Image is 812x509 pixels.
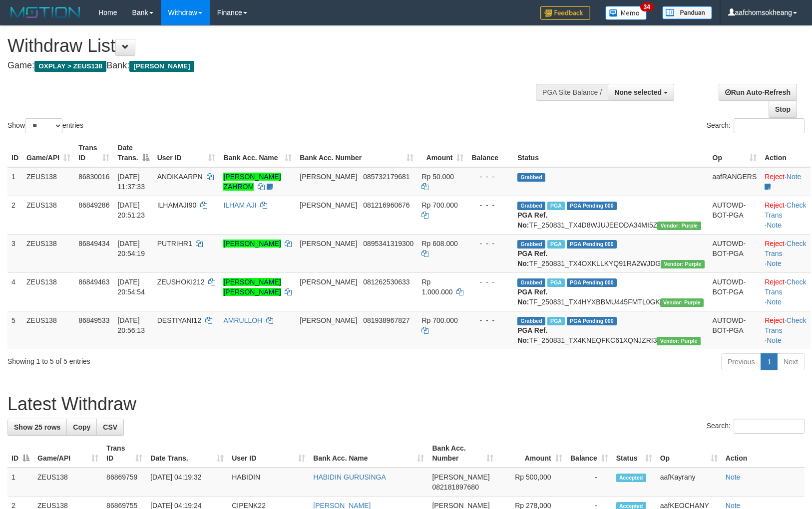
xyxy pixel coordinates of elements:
span: Copy 081216960676 to clipboard [363,201,409,209]
a: Reject [765,173,785,181]
span: [PERSON_NAME] [300,316,357,324]
button: None selected [608,84,674,101]
span: Marked by aafRornrotha [547,317,565,325]
h4: Game: Bank: [7,61,531,71]
h1: Withdraw List [7,36,531,56]
div: PGA Site Balance / [536,84,608,101]
td: TF_250831_TX4OXKLLKYQ91RA2WJDG [513,234,708,272]
a: Note [767,298,782,306]
span: [DATE] 11:37:33 [117,173,145,191]
td: ZEUS138 [22,196,74,234]
a: Next [777,353,805,370]
td: aafKayrany [656,468,722,497]
input: Search: [734,419,805,434]
th: Amount: activate to sort column ascending [497,439,566,468]
span: Vendor URL: https://trx4.1velocity.biz [660,298,704,307]
td: - [566,468,612,497]
th: Action [722,439,805,468]
a: [PERSON_NAME] [PERSON_NAME] [223,278,281,296]
th: Bank Acc. Number: activate to sort column ascending [296,139,417,167]
span: [DATE] 20:54:54 [117,278,145,296]
a: Note [726,473,741,481]
td: ZEUS138 [33,468,102,497]
span: Rp 700.000 [421,316,457,324]
th: Bank Acc. Name: activate to sort column ascending [219,139,296,167]
b: PGA Ref. No: [517,250,547,267]
a: AMRULLOH [223,316,262,324]
div: Showing 1 to 5 of 5 entries [7,352,331,366]
td: aafRANGERS [709,167,761,196]
span: Accepted [616,474,646,482]
td: AUTOWD-BOT-PGA [709,272,761,311]
td: 3 [7,234,22,272]
span: Grabbed [517,202,545,210]
td: Rp 500,000 [497,468,566,497]
th: Game/API: activate to sort column ascending [22,139,74,167]
span: Rp 50.000 [421,173,454,181]
span: CSV [103,423,117,431]
label: Show entries [7,118,83,133]
td: TF_250831_TX4HYXBBMU445FMTL0GK [513,272,708,311]
div: - - - [471,200,509,210]
span: Grabbed [517,240,545,249]
td: 5 [7,311,22,349]
td: · [761,167,810,196]
th: Balance: activate to sort column ascending [566,439,612,468]
label: Search: [707,419,805,434]
span: Grabbed [517,173,545,182]
span: PGA Pending [567,202,617,210]
th: Date Trans.: activate to sort column descending [113,139,153,167]
span: Vendor URL: https://trx4.1velocity.biz [661,260,704,268]
span: Marked by aafRornrotha [547,240,565,249]
a: Reject [765,316,785,324]
span: [PERSON_NAME] [129,61,194,72]
a: [PERSON_NAME] ZAHROM [223,173,281,191]
span: None selected [614,88,662,96]
td: ZEUS138 [22,167,74,196]
span: Copy 081938967827 to clipboard [363,316,409,324]
td: 4 [7,272,22,311]
a: Note [767,259,782,267]
h1: Latest Withdraw [7,394,805,414]
th: Op: activate to sort column ascending [656,439,722,468]
img: panduan.png [662,6,712,19]
span: OXPLAY > ZEUS138 [34,61,106,72]
label: Search: [707,118,805,133]
td: 2 [7,196,22,234]
span: Marked by aafRornrotha [547,278,565,287]
td: TF_250831_TX4D8WJUJEEODA34MI5Z [513,196,708,234]
th: User ID: activate to sort column ascending [228,439,309,468]
td: HABIDIN [228,468,309,497]
span: 86849434 [78,240,109,248]
a: Previous [721,353,761,370]
th: User ID: activate to sort column ascending [153,139,220,167]
span: Vendor URL: https://trx4.1velocity.biz [657,337,700,345]
span: [PERSON_NAME] [300,201,357,209]
th: Balance [467,139,513,167]
a: CSV [96,419,124,436]
th: ID: activate to sort column descending [7,439,33,468]
b: PGA Ref. No: [517,211,547,229]
a: Reject [765,240,785,248]
th: Status [513,139,708,167]
span: Vendor URL: https://trx4.1velocity.biz [657,222,701,230]
a: Copy [66,419,97,436]
a: Check Trans [765,240,806,257]
span: 86849286 [78,201,109,209]
td: [DATE] 04:19:32 [146,468,228,497]
img: Button%20Memo.svg [605,6,647,20]
th: Trans ID: activate to sort column ascending [74,139,113,167]
th: Amount: activate to sort column ascending [417,139,467,167]
b: PGA Ref. No: [517,288,547,306]
a: Check Trans [765,201,806,219]
span: 86830016 [78,173,109,181]
td: TF_250831_TX4KNEQFKC61XQNJZRI3 [513,311,708,349]
a: Note [787,173,802,181]
th: Bank Acc. Name: activate to sort column ascending [309,439,428,468]
span: 86849533 [78,316,109,324]
td: · · [761,196,810,234]
span: Grabbed [517,278,545,287]
span: Grabbed [517,317,545,325]
span: [PERSON_NAME] [300,173,357,181]
span: Copy 081262530633 to clipboard [363,278,409,286]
